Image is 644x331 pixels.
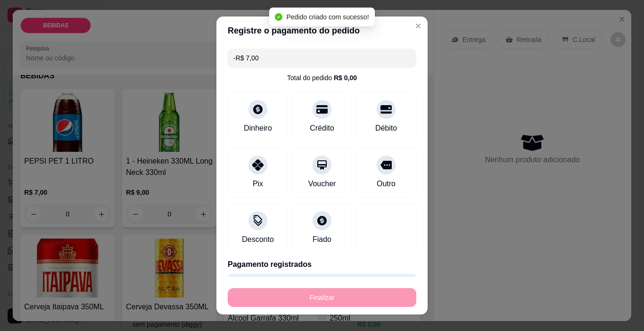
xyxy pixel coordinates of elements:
[275,13,282,21] span: check-circle
[228,259,416,270] p: Pagamento registrados
[286,13,369,21] span: Pedido criado com sucesso!
[310,123,334,134] div: Crédito
[375,123,397,134] div: Débito
[242,234,274,245] div: Desconto
[253,178,263,190] div: Pix
[287,73,357,83] div: Total do pedido
[313,234,331,245] div: Fiado
[411,18,426,33] button: Close
[308,178,336,190] div: Voucher
[233,49,411,67] input: Ex.: hambúrguer de cordeiro
[377,178,396,190] div: Outro
[334,73,357,83] div: R$ 0,00
[244,123,272,134] div: Dinheiro
[216,17,428,45] header: Registre o pagamento do pedido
